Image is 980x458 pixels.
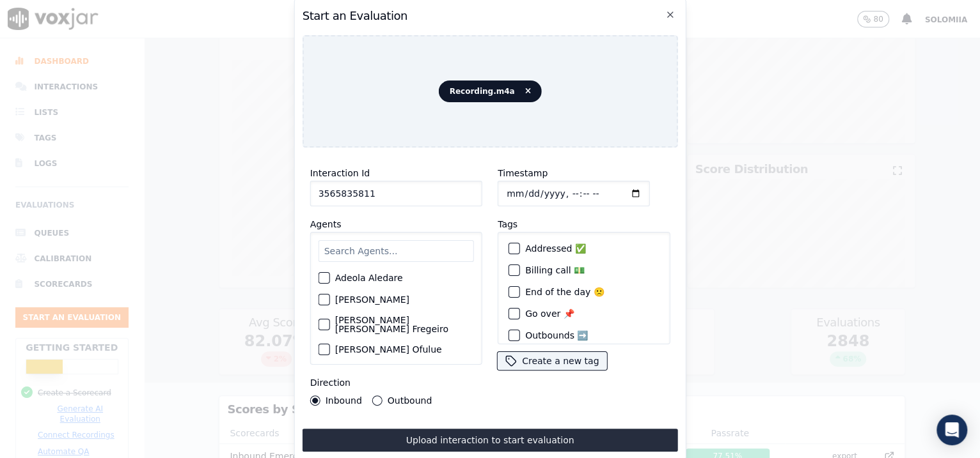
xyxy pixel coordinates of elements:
[310,219,342,229] label: Agents
[335,345,442,354] label: [PERSON_NAME] Ofulue
[498,168,548,178] label: Timestamp
[326,396,362,405] label: Inbound
[303,7,678,25] h2: Start an Evaluation
[525,309,574,318] label: Go over 📌
[937,415,967,445] div: Open Intercom Messenger
[525,331,588,340] label: Outbounds ➡️
[303,429,678,452] button: Upload interaction to start evaluation
[498,352,606,370] button: Create a new tag
[498,219,518,229] label: Tags
[310,168,370,178] label: Interaction Id
[310,378,351,388] label: Direction
[525,266,585,275] label: Billing call 💵
[525,244,586,253] label: Addressed ✅
[335,316,474,333] label: [PERSON_NAME] [PERSON_NAME] Fregeiro
[310,181,482,206] input: reference id, file name, etc
[335,295,409,304] label: [PERSON_NAME]
[319,240,474,262] input: Search Agents...
[525,287,605,296] label: End of the day 🙁
[388,396,432,405] label: Outbound
[335,273,403,282] label: Adeola Aledare
[438,80,541,102] span: Recording.m4a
